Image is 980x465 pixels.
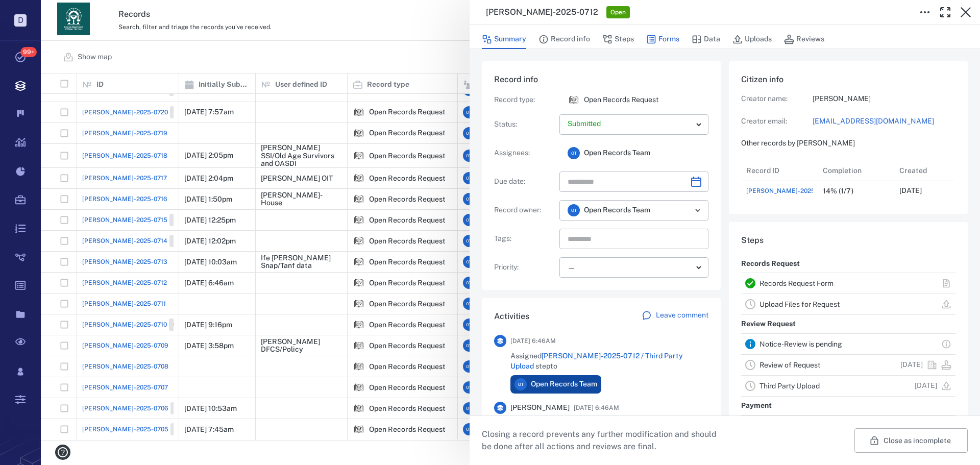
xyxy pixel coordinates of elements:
p: Closing a record prevents any further modification and should be done after all actions and revie... [482,428,725,453]
span: Open Records Team [531,379,597,389]
p: [DATE] [915,381,937,391]
button: Close [955,2,976,22]
h6: Activities [494,310,529,323]
div: 14% (1/7) [823,187,853,195]
span: 99+ [20,47,37,57]
p: Assignees : [494,148,555,158]
p: Records Request [741,255,800,273]
div: Completion [823,156,862,185]
p: Status : [494,119,555,130]
button: Toggle Fullscreen [935,2,955,22]
img: icon Open Records Request [568,94,580,106]
a: Leave comment [642,310,708,323]
h6: Citizen info [741,74,955,86]
p: [PERSON_NAME] [813,94,955,104]
p: Creator email: [741,116,813,127]
span: Open Records Team [584,148,650,158]
span: Help [23,7,44,16]
span: Open Records Team [584,205,650,215]
div: Citizen infoCreator name:[PERSON_NAME]Creator email:[EMAIL_ADDRESS][DOMAIN_NAME]Other records by ... [729,61,968,222]
div: Record ID [741,160,818,181]
div: Created [899,156,927,185]
div: O T [568,147,580,159]
button: Forms [646,30,679,49]
p: Record owner : [494,205,555,215]
p: D [14,14,27,27]
div: O T [568,204,580,216]
div: Record ID [746,156,779,185]
div: Open Records Request [568,94,580,106]
span: [DATE] 6:46AM [510,335,556,347]
a: Third Party Upload [759,382,820,390]
button: Close as incomplete [854,428,968,453]
button: Record info [538,30,590,49]
span: [PERSON_NAME] [510,403,570,413]
div: Created [894,160,971,181]
a: Notice-Review is pending [759,340,842,348]
a: [PERSON_NAME]-2025-0712 [746,186,831,195]
span: Assigned step to [510,351,708,371]
span: Open [608,8,628,17]
button: Data [692,30,720,49]
p: Submitted [568,119,692,129]
p: Due date : [494,177,555,187]
div: Record infoRecord type:icon Open Records RequestOpen Records RequestStatus:Assignees:OTOpen Recor... [482,61,721,298]
p: Creator name: [741,94,813,104]
p: Review Request [741,315,796,333]
p: Other records by [PERSON_NAME] [741,138,955,149]
button: Toggle to Edit Boxes [915,2,935,22]
button: Open [691,203,705,217]
div: — [568,262,692,274]
p: Leave comment [656,310,708,321]
button: Steps [602,30,634,49]
p: Tags : [494,234,555,244]
p: Record type : [494,95,555,105]
h6: Record info [494,74,708,86]
span: [DATE] 6:46AM [574,402,619,414]
p: Priority : [494,262,555,273]
a: Upload Files for Request [759,300,840,308]
button: Uploads [732,30,772,49]
p: Open Records Request [584,95,658,105]
button: Choose date [686,172,706,192]
h3: [PERSON_NAME]-2025-0712 [486,6,598,18]
h6: Steps [741,234,955,247]
a: [PERSON_NAME]-2025-0712 / Third Party Upload [510,352,683,370]
button: Summary [482,30,526,49]
p: [DATE] [899,186,922,196]
button: Reviews [784,30,824,49]
p: Payment [741,397,772,415]
a: Review of Request [759,361,820,369]
a: Records Request Form [759,279,834,287]
div: O T [514,378,527,390]
a: [EMAIL_ADDRESS][DOMAIN_NAME] [813,116,955,127]
p: [DATE] [900,360,923,370]
div: Completion [818,160,894,181]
